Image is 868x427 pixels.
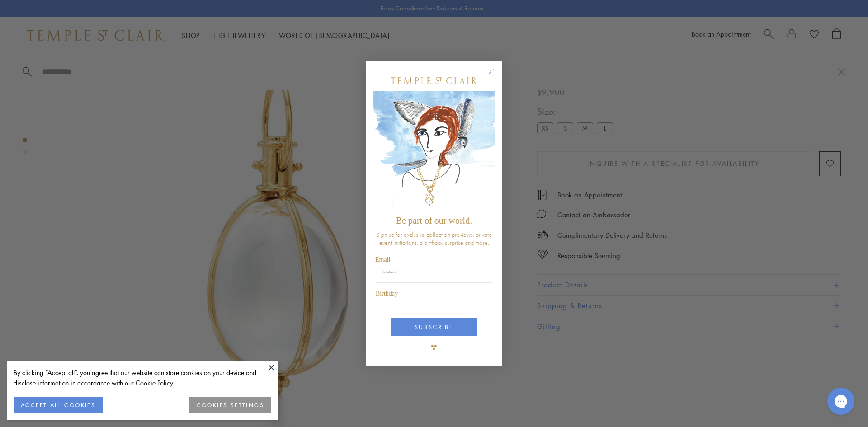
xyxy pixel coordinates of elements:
[490,70,501,82] button: Close dialog
[376,266,492,283] input: Email
[375,256,390,263] span: Email
[823,385,859,418] iframe: Gorgias live chat messenger
[14,397,103,413] button: ACCEPT ALL COOKIES
[373,91,495,211] img: c4a9eb12-d91a-4d4a-8ee0-386386f4f338.jpeg
[425,338,443,357] img: TSC
[376,230,492,247] span: Sign up for exclusive collection previews, private event invitations, a birthday surprise and more.
[391,77,477,84] img: Temple St. Clair
[189,397,271,413] button: COOKIES SETTINGS
[396,216,472,225] span: Be part of our world.
[14,367,271,388] div: By clicking “Accept all”, you agree that our website can store cookies on your device and disclos...
[391,318,477,336] button: SUBSCRIBE
[376,290,398,297] span: Birthday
